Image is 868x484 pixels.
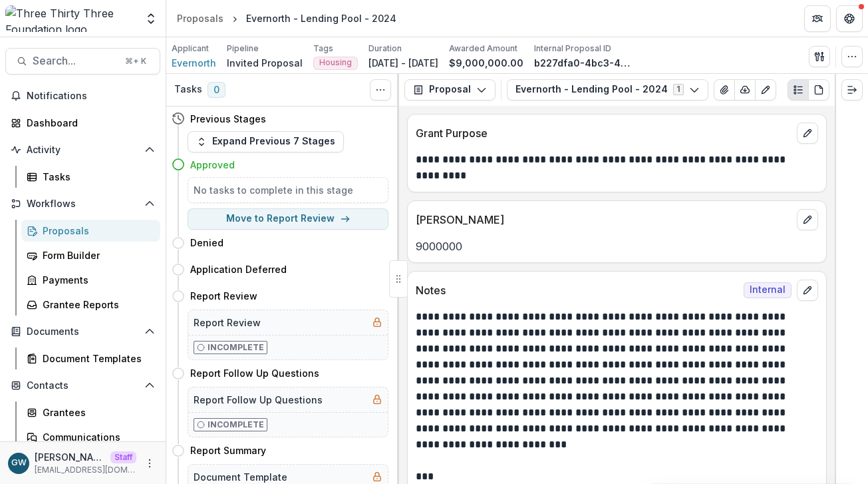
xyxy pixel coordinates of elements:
[27,380,139,391] span: Contacts
[755,79,776,101] button: Edit as form
[33,55,117,67] span: Search...
[122,54,149,69] div: ⌘ + K
[797,209,818,230] button: edit
[190,262,287,276] h4: Application Deferred
[142,455,158,471] button: More
[5,375,160,396] button: Open Contacts
[404,79,496,101] button: Proposal
[43,170,150,184] div: Tasks
[172,9,402,28] nav: breadcrumb
[11,459,27,467] div: Grace Willig
[190,366,319,380] h4: Report Follow Up Questions
[190,236,223,250] h4: Denied
[21,220,160,242] a: Proposals
[313,43,333,55] p: Tags
[21,244,160,266] a: Form Builder
[416,125,792,141] p: Grant Purpose
[43,273,150,287] div: Payments
[194,470,287,484] h5: Document Template
[194,316,261,330] h5: Report Review
[5,48,160,75] button: Search...
[21,426,160,448] a: Communications
[174,84,202,95] h3: Tasks
[35,464,136,476] p: [EMAIL_ADDRESS][DOMAIN_NAME]
[190,112,266,126] h4: Previous Stages
[43,405,150,419] div: Grantees
[368,43,402,55] p: Duration
[172,9,229,28] a: Proposals
[788,79,809,101] button: Plaintext view
[21,401,160,423] a: Grantees
[449,43,517,55] p: Awarded Amount
[27,326,139,338] span: Documents
[43,298,150,312] div: Grantee Reports
[836,5,863,32] button: Get Help
[449,56,523,70] p: $9,000,000.00
[534,56,634,70] p: b227dfa0-4bc3-4b6e-8b00-b6639ea92b71
[5,112,160,134] a: Dashboard
[172,56,216,70] a: Evernorth
[177,11,223,25] div: Proposals
[5,5,136,32] img: Three Thirty Three Foundation logo
[142,5,160,32] button: Open entity switcher
[797,122,818,144] button: edit
[416,212,792,228] p: [PERSON_NAME]
[27,116,150,130] div: Dashboard
[208,419,264,431] p: Incomplete
[507,79,708,101] button: Evernorth - Lending Pool - 20241
[714,79,735,101] button: View Attached Files
[416,282,738,298] p: Notes
[416,238,818,254] p: 9000000
[190,289,257,303] h4: Report Review
[227,43,259,55] p: Pipeline
[368,56,438,70] p: [DATE] - [DATE]
[5,193,160,214] button: Open Workflows
[188,131,344,152] button: Expand Previous 7 Stages
[841,79,863,101] button: Expand right
[43,248,150,262] div: Form Builder
[21,348,160,369] a: Document Templates
[188,208,388,230] button: Move to Report Review
[110,451,136,463] p: Staff
[227,56,303,70] p: Invited Proposal
[43,430,150,444] div: Communications
[43,224,150,238] div: Proposals
[21,269,160,291] a: Payments
[27,198,139,210] span: Workflows
[208,342,264,354] p: Incomplete
[370,79,391,101] button: Toggle View Cancelled Tasks
[208,82,225,98] span: 0
[190,158,235,172] h4: Approved
[27,91,155,102] span: Notifications
[27,144,139,156] span: Activity
[194,183,382,197] h5: No tasks to complete in this stage
[194,393,323,407] h5: Report Follow Up Questions
[21,166,160,188] a: Tasks
[246,11,396,25] div: Evernorth - Lending Pool - 2024
[21,294,160,316] a: Grantee Reports
[744,282,792,298] span: Internal
[319,58,352,67] span: Housing
[35,450,105,464] p: [PERSON_NAME]
[534,43,611,55] p: Internal Proposal ID
[804,5,831,32] button: Partners
[5,321,160,342] button: Open Documents
[172,43,209,55] p: Applicant
[5,85,160,107] button: Notifications
[190,443,266,457] h4: Report Summary
[5,139,160,160] button: Open Activity
[808,79,829,101] button: PDF view
[797,280,818,301] button: edit
[43,352,150,365] div: Document Templates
